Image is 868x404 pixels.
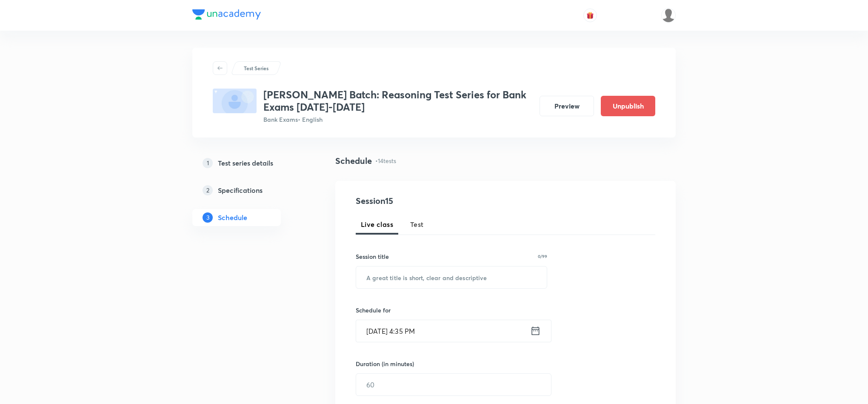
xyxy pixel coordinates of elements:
h5: Test series details [218,158,273,168]
img: Company Logo [192,9,261,20]
p: 2 [203,185,213,195]
button: Preview [540,96,594,116]
img: fallback-thumbnail.png [213,89,257,113]
h5: Schedule [218,212,247,223]
button: avatar [583,9,597,22]
button: Unpublish [601,96,655,116]
a: 2Specifications [192,182,308,199]
p: Bank Exams • English [263,115,533,124]
img: avatar [586,11,594,19]
p: 1 [203,158,213,168]
a: 1Test series details [192,155,308,172]
p: 0/99 [538,254,547,258]
h6: Duration (in minutes) [356,359,414,368]
h6: Schedule for [356,306,547,315]
h5: Specifications [218,185,263,195]
h3: [PERSON_NAME] Batch: Reasoning Test Series for Bank Exams [DATE]-[DATE] [263,89,533,113]
input: 60 [356,374,551,395]
p: 3 [203,212,213,223]
p: Test Series [244,64,268,72]
span: Live class [361,219,393,229]
h4: Session 15 [356,195,511,207]
a: Company Logo [192,9,261,22]
input: A great title is short, clear and descriptive [356,266,547,288]
p: • 14 tests [375,156,396,165]
span: Test [410,219,424,229]
img: Kriti [661,8,676,23]
h6: Session title [356,252,389,261]
h4: Schedule [335,155,372,167]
